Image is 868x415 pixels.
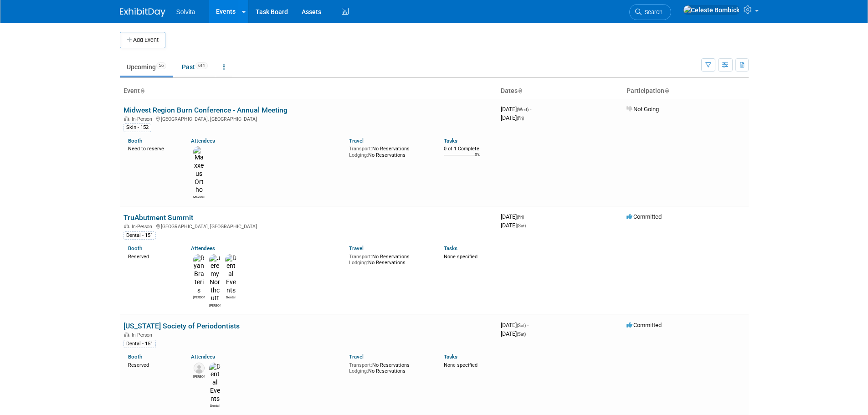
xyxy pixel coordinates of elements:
[193,194,205,200] div: Maxxeus Ortho
[191,354,215,360] a: Attendees
[517,332,526,337] span: (Sat)
[501,222,526,229] span: [DATE]
[517,116,524,121] span: (Fri)
[128,252,178,260] div: Reserved
[349,368,368,374] span: Lodging:
[530,106,531,113] span: -
[683,5,740,15] img: Celeste Bombick
[176,8,195,15] span: Solvita
[444,254,478,260] span: None specified
[175,58,215,76] a: Past611
[349,362,372,368] span: Transport:
[525,213,527,220] span: -
[349,152,368,158] span: Lodging:
[517,215,524,220] span: (Fri)
[475,153,480,165] td: 0%
[128,245,142,251] a: Booth
[349,260,368,266] span: Lodging:
[124,224,129,228] img: In-Person Event
[123,213,193,222] a: TruAbutment Summit
[140,87,144,94] a: Sort by Event Name
[209,302,221,308] div: Jeremy Northcutt
[517,323,526,328] span: (Sat)
[123,106,288,114] a: Midwest Region Burn Conference - Annual Meeting
[444,138,457,144] a: Tasks
[627,213,662,220] span: Committed
[349,144,430,158] div: No Reservations No Reservations
[497,83,623,99] th: Dates
[191,138,215,144] a: Attendees
[123,115,493,122] div: [GEOGRAPHIC_DATA], [GEOGRAPHIC_DATA]
[527,322,529,328] span: -
[349,245,364,251] a: Travel
[444,362,478,368] span: None specified
[128,144,178,152] div: Need to reserve
[120,83,497,99] th: Event
[209,363,221,403] img: Dental Events
[642,9,663,15] span: Search
[444,146,493,152] div: 0 of 1 Complete
[132,224,155,230] span: In-Person
[123,340,156,348] div: Dental - 151
[120,58,173,76] a: Upcoming56
[444,354,457,360] a: Tasks
[349,146,372,152] span: Transport:
[123,322,240,330] a: [US_STATE] Society of Periodontists
[193,374,205,379] div: Adrienne Farrell
[193,146,205,194] img: Maxxeus Ortho
[349,360,430,374] div: No Reservations No Reservations
[120,32,165,48] button: Add Event
[124,332,129,337] img: In-Person Event
[501,322,529,328] span: [DATE]
[193,254,205,295] img: Ryan Brateris
[128,138,142,144] a: Booth
[225,294,236,300] div: Dental Events
[664,87,669,94] a: Sort by Participation Type
[132,332,155,338] span: In-Person
[120,8,165,17] img: ExhibitDay
[209,254,221,303] img: Jeremy Northcutt
[128,360,178,369] div: Reserved
[349,138,364,144] a: Travel
[501,114,524,121] span: [DATE]
[193,294,205,300] div: Ryan Brateris
[501,106,531,113] span: [DATE]
[194,363,205,374] img: Adrienne Farrell
[627,106,659,113] span: Not Going
[349,254,372,260] span: Transport:
[623,83,749,99] th: Participation
[195,62,208,69] span: 611
[501,330,526,337] span: [DATE]
[629,4,671,20] a: Search
[225,254,236,295] img: Dental Events
[518,87,522,94] a: Sort by Start Date
[444,245,457,251] a: Tasks
[349,252,430,266] div: No Reservations No Reservations
[128,354,142,360] a: Booth
[517,107,529,112] span: (Wed)
[156,62,166,69] span: 56
[501,213,527,220] span: [DATE]
[191,245,215,251] a: Attendees
[132,116,155,122] span: In-Person
[123,231,156,240] div: Dental - 151
[209,403,221,408] div: Dental Events
[349,354,364,360] a: Travel
[123,123,151,132] div: Skin - 152
[124,116,129,121] img: In-Person Event
[517,223,526,228] span: (Sat)
[123,222,493,230] div: [GEOGRAPHIC_DATA], [GEOGRAPHIC_DATA]
[627,322,662,328] span: Committed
